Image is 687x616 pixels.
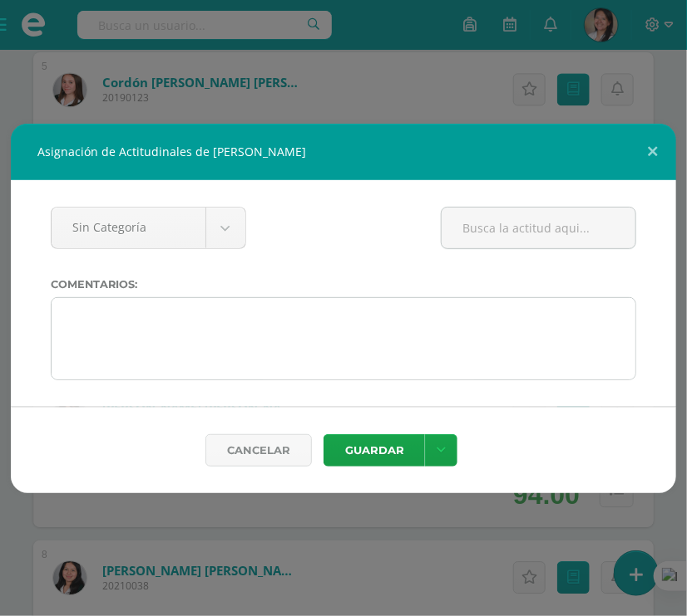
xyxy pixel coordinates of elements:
div: Asignación de Actitudinales de [PERSON_NAME] [11,124,676,180]
a: Cancelar [205,434,312,467]
button: Guardar [324,434,425,467]
input: Busca la actitud aqui... [442,208,635,248]
span: Sin Categoría [72,208,185,247]
label: Comentarios: [51,278,636,291]
a: Sin Categoría [52,208,245,248]
button: Close (Esc) [629,124,676,180]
